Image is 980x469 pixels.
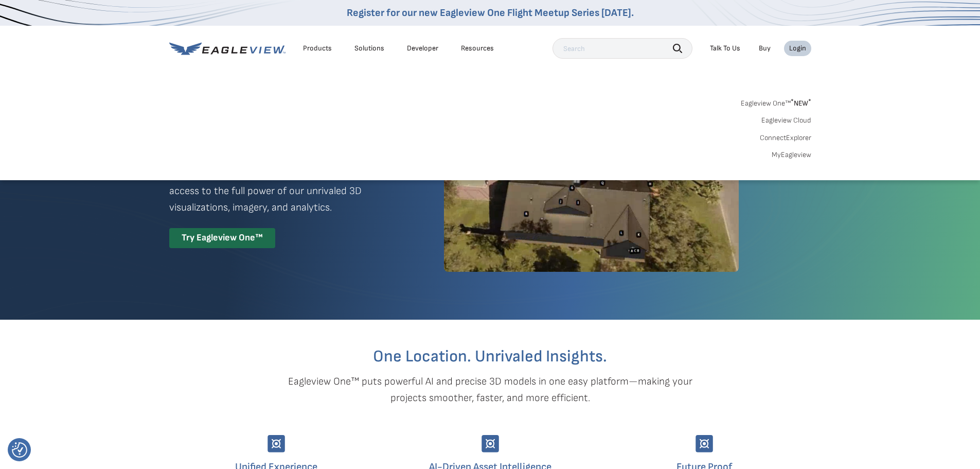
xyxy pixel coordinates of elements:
[169,228,275,248] div: Try Eagleview One™
[760,133,811,143] a: ConnectExplorer
[696,435,713,453] img: Group-9744.svg
[482,435,499,453] img: Group-9744.svg
[741,96,811,108] a: Eagleview One™*NEW*
[177,349,804,365] h2: One Location. Unrivaled Insights.
[270,373,710,406] p: Eagleview One™ puts powerful AI and precise 3D models in one easy platform—making your projects s...
[347,7,634,19] a: Register for our new Eagleview One Flight Meetup Series [DATE].
[553,38,692,59] input: Search
[761,116,811,125] a: Eagleview Cloud
[12,442,27,458] button: Consent Preferences
[268,435,285,453] img: Group-9744.svg
[169,166,407,216] p: A premium digital experience that provides seamless access to the full power of our unrivaled 3D ...
[303,44,332,53] div: Products
[772,150,811,160] a: MyEagleview
[789,44,806,53] div: Login
[710,44,740,53] div: Talk To Us
[461,44,494,53] div: Resources
[12,442,27,458] img: Revisit consent button
[759,44,771,53] a: Buy
[791,99,811,108] span: NEW
[407,44,438,53] a: Developer
[354,44,384,53] div: Solutions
